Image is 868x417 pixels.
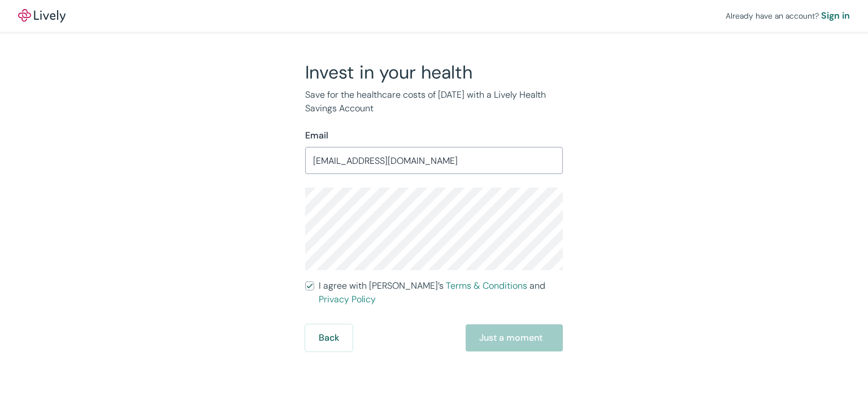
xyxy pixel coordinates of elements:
a: Terms & Conditions [446,280,527,292]
a: LivelyLively [18,9,66,23]
label: Email [305,129,328,142]
p: Save for the healthcare costs of [DATE] with a Lively Health Savings Account [305,88,563,115]
span: I agree with [PERSON_NAME]’s and [319,279,563,306]
a: Sign in [821,9,850,23]
a: Privacy Policy [319,293,376,305]
button: Back [305,324,353,351]
h2: Invest in your health [305,61,563,84]
div: Already have an account? [726,9,850,23]
img: Lively [18,9,66,23]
